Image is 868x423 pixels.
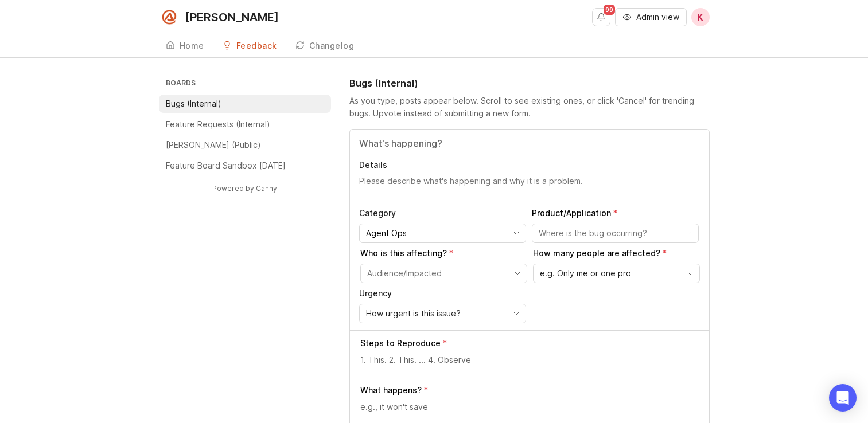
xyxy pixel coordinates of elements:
[592,8,610,26] button: Notifications
[289,34,361,58] a: Changelog
[680,229,698,238] svg: toggle icon
[159,34,211,58] a: Home
[166,98,221,109] p: Bugs (Internal)
[681,269,699,278] svg: toggle icon
[164,76,331,92] h3: Boards
[349,95,710,120] div: As you type, posts appear below. Scroll to see existing ones, or click 'Cancel' for trending bugs...
[359,207,526,219] p: Category
[360,248,527,259] p: Who is this affecting?
[697,10,703,24] span: K
[180,42,204,50] div: Home
[691,8,710,26] button: K
[349,76,418,90] h1: Bugs (Internal)
[359,175,700,198] textarea: Details
[533,264,700,283] div: toggle menu
[539,227,679,240] input: Where is the bug occurring?
[507,309,526,318] svg: toggle icon
[532,224,699,243] div: toggle menu
[359,288,526,299] p: Urgency
[367,267,507,280] input: Audience/Impacted
[533,248,700,259] p: How many people are affected?
[508,269,527,278] svg: toggle icon
[309,42,355,50] div: Changelog
[359,136,700,150] input: Title
[359,304,526,323] div: toggle menu
[159,95,331,113] a: Bugs (Internal)
[236,42,277,50] div: Feedback
[615,8,687,26] button: Admin view
[532,207,699,219] p: Product/Application
[211,182,279,195] a: Powered by Canny
[604,5,615,15] span: 99
[159,156,331,175] a: Feature Board Sandbox [DATE]
[360,264,527,283] div: toggle menu
[216,34,284,58] a: Feedback
[636,11,679,23] span: Admin view
[359,224,526,243] div: toggle menu
[159,7,180,28] img: Smith.ai logo
[360,385,422,396] p: What happens?
[159,136,331,154] a: [PERSON_NAME] (Public)
[360,338,441,349] p: Steps to Reproduce
[507,229,526,238] svg: toggle icon
[159,115,331,134] a: Feature Requests (Internal)
[366,307,461,320] span: How urgent is this issue?
[359,159,700,171] p: Details
[540,267,631,280] span: e.g. Only me or one pro
[829,384,857,412] div: Open Intercom Messenger
[166,139,261,151] p: [PERSON_NAME] (Public)
[185,11,279,23] div: [PERSON_NAME]
[166,160,286,171] p: Feature Board Sandbox [DATE]
[366,227,506,240] input: Agent Ops
[166,119,270,130] p: Feature Requests (Internal)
